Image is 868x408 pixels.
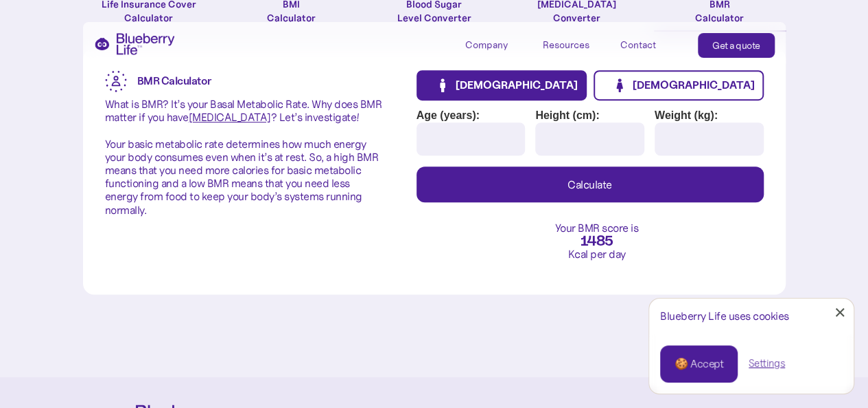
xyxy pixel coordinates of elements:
[632,78,755,92] label: [DEMOGRAPHIC_DATA]
[105,98,384,217] p: What is BMR? It’s your Basal Metabolic Rate. Why does BMR matter if you have ? Let’s investigate!...
[417,167,764,202] button: Calculate
[430,222,764,261] p: Your BMR score is Kcal per day
[465,39,508,51] div: Company
[698,33,775,58] a: Get a quote
[455,78,578,92] label: [DEMOGRAPHIC_DATA]
[620,33,682,56] a: Contact
[543,33,605,56] div: Resources
[826,299,854,326] a: Close Cookie Popup
[535,109,644,122] label: Height (cm):
[712,39,760,52] div: Get a quote
[94,33,175,55] a: home
[465,33,527,56] div: Company
[655,109,764,122] label: Weight (kg):
[417,109,526,122] label: Age (years):
[543,39,589,51] div: Resources
[840,312,841,313] div: Close Cookie Popup
[137,74,211,87] strong: BMR Calculator
[620,39,656,51] div: Contact
[660,345,738,383] a: 🍪 Accept
[189,110,271,124] a: [MEDICAL_DATA]
[675,356,723,372] div: 🍪 Accept
[660,310,843,323] div: Blueberry Life uses cookies
[430,235,764,248] span: 1485
[749,356,785,371] a: Settings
